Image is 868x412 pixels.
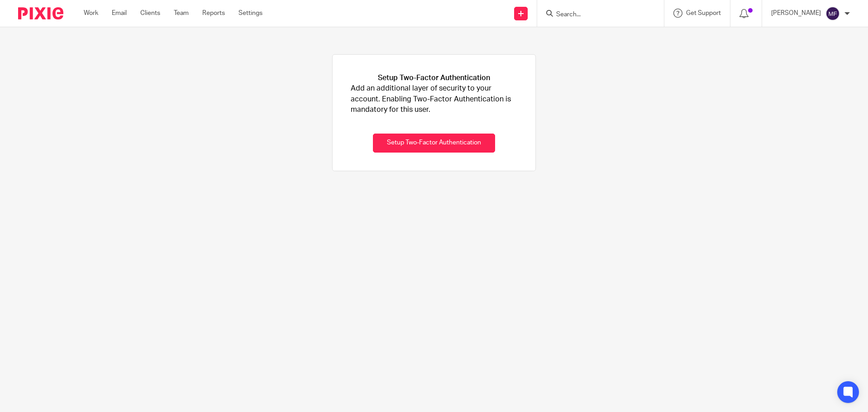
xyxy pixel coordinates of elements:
[112,9,127,18] a: Email
[771,9,821,18] p: [PERSON_NAME]
[140,9,160,18] a: Clients
[555,11,637,19] input: Search
[351,83,517,115] p: Add an additional layer of security to your account. Enabling Two-Factor Authentication is mandat...
[18,7,63,19] img: Pixie
[825,6,840,21] img: svg%3E
[238,9,262,18] a: Settings
[84,9,98,18] a: Work
[174,9,189,18] a: Team
[378,73,490,83] h1: Setup Two-Factor Authentication
[686,10,721,16] span: Get Support
[202,9,225,18] a: Reports
[373,134,495,153] button: Setup Two-Factor Authentication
